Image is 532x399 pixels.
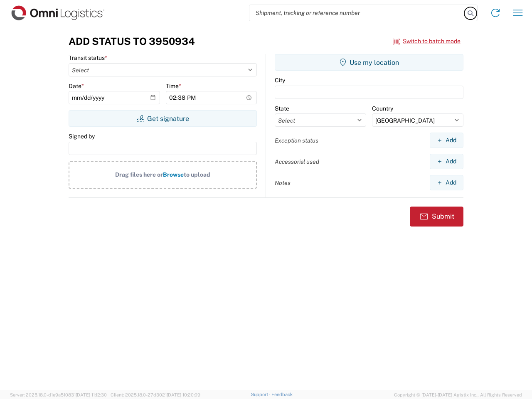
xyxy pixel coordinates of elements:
[166,82,181,90] label: Time
[275,158,319,165] label: Accessorial used
[410,207,463,227] button: Submit
[275,76,285,84] label: City
[184,171,210,178] span: to upload
[69,133,95,140] label: Signed by
[393,34,461,48] button: Switch to batch mode
[251,392,272,397] a: Support
[430,175,463,190] button: Add
[69,110,257,127] button: Get signature
[275,137,318,144] label: Exception status
[115,171,163,178] span: Drag files here or
[163,171,184,178] span: Browse
[111,392,200,397] span: Client: 2025.18.0-27d3021
[10,392,107,397] span: Server: 2025.18.0-d1e9a510831
[430,154,463,169] button: Add
[167,392,200,397] span: [DATE] 10:20:09
[249,5,465,21] input: Shipment, tracking or reference number
[372,105,393,112] label: Country
[275,179,291,187] label: Notes
[275,54,463,71] button: Use my location
[69,54,107,62] label: Transit status
[69,35,195,47] h3: Add Status to 3950934
[394,391,522,399] span: Copyright © [DATE]-[DATE] Agistix Inc., All Rights Reserved
[271,392,293,397] a: Feedback
[430,133,463,148] button: Add
[76,392,107,397] span: [DATE] 11:12:30
[69,82,84,90] label: Date
[275,105,289,112] label: State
